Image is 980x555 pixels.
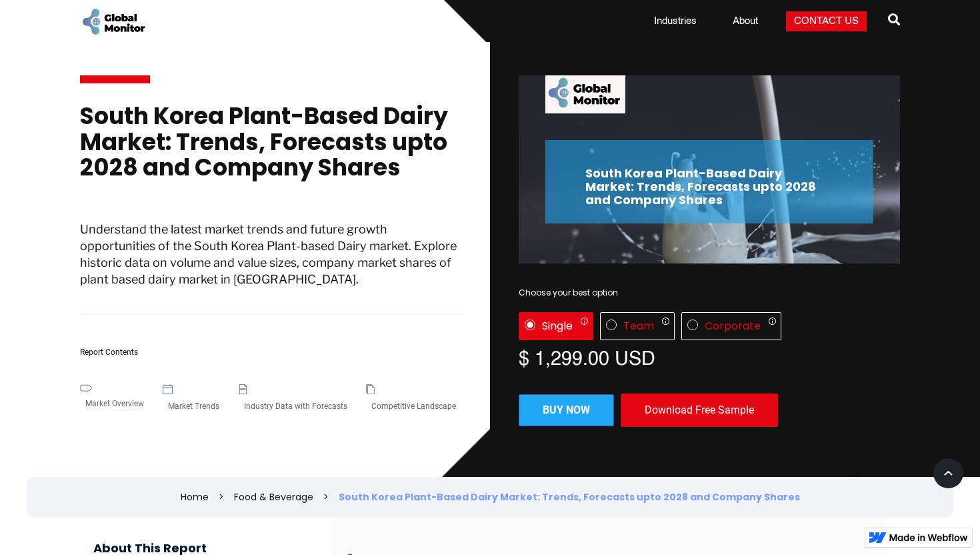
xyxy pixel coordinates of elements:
[80,221,461,316] p: Understand the latest market trends and future growth opportunities of the South Korea Plant-base...
[519,394,614,426] a: Buy now
[323,490,329,504] div: >
[705,320,761,333] div: Corporate
[80,103,461,194] h1: South Korea Plant-Based Dairy Market: Trends, Forecasts upto 2028 and Company Shares
[339,490,800,504] div: South Korea Plant-Based Dairy Market: Trends, Forecasts upto 2028 and Company Shares
[519,312,900,340] div: License
[888,10,900,29] span: 
[888,8,900,35] a: 
[623,320,654,333] div: Team
[239,394,353,418] div: Industry Data with Forecasts
[181,490,209,504] a: Home
[621,394,778,427] div: Download Free Sample
[542,320,573,333] div: Single
[80,392,149,416] div: Market Overview
[519,347,900,367] div: $ 1,299.00 USD
[80,348,461,357] h5: Report Contents
[366,394,461,418] div: Competitive Landscape
[163,394,225,418] div: Market Trends
[219,490,224,504] div: >
[519,286,900,300] div: Choose your best option
[80,7,147,37] a: home
[234,490,313,504] a: Food & Beverage
[585,167,833,206] h2: South Korea Plant-Based Dairy Market: Trends, Forecasts upto 2028 and Company Shares
[725,15,766,28] a: About
[786,11,867,31] a: Contact Us
[646,15,705,28] a: Industries
[889,534,968,542] img: Made in Webflow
